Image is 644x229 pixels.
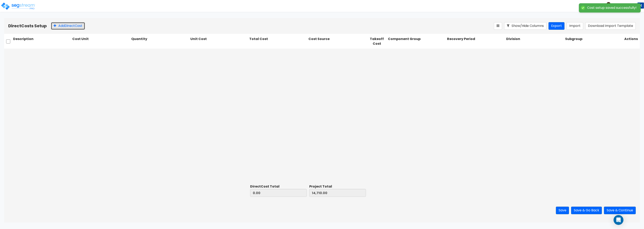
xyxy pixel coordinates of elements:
button: Save & Continue [604,207,636,214]
div: Component Group [387,36,446,47]
button: AddDirectCost [51,22,85,30]
div: Actions [623,36,640,47]
div: Unit Cost [190,36,249,47]
div: Description [12,36,71,47]
button: Download Import Template [585,22,636,30]
button: Save & Go Back [571,207,602,214]
div: Subgroup [564,36,623,47]
button: Reorder Items [494,22,502,30]
div: Open Intercom Messenger [614,215,623,225]
div: Division [505,36,565,47]
button: Show/Hide Columns [504,22,546,30]
div: Recovery Period [446,36,505,47]
div: Cost Unit [71,36,131,47]
div: Project Total [309,184,366,189]
img: logo_pro_r.png [1,2,36,10]
div: Total Cost [248,36,308,47]
button: Export [549,22,565,30]
button: Import [567,22,583,30]
div: Cost setup saved successfully! [587,6,637,10]
button: Save [556,207,569,214]
div: Quantity [130,36,190,47]
img: avatar.png [605,2,612,9]
div: Cost Source [308,36,367,47]
div: Direct Cost Total [250,184,307,189]
b: Direct Costs Setup [8,23,47,29]
div: Takeoff Cost [367,36,387,47]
